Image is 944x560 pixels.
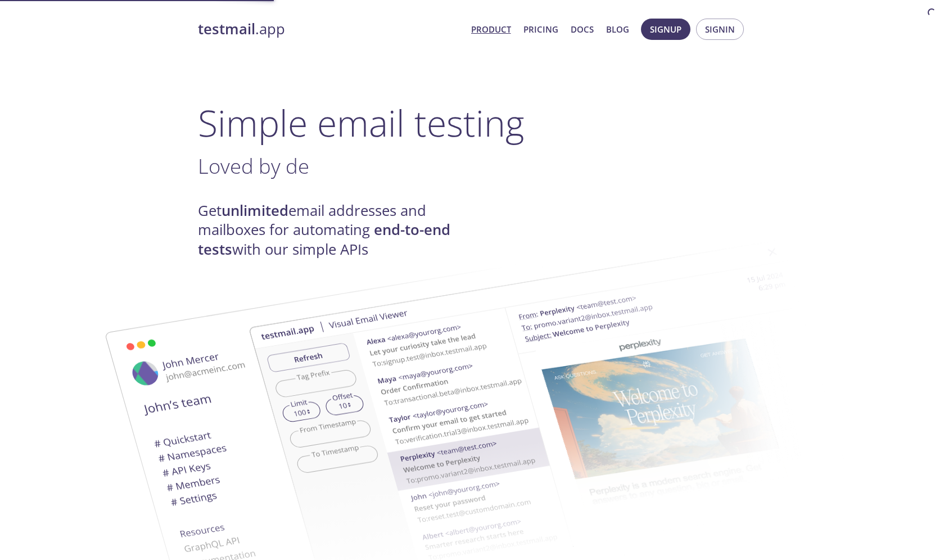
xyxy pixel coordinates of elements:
[198,19,255,39] strong: testmail
[705,22,735,37] span: Signin
[471,22,511,37] a: Product
[523,22,558,37] a: Pricing
[198,20,462,39] a: testmail.app
[696,19,744,40] button: Signin
[198,220,450,259] strong: end-to-end tests
[198,101,747,144] h1: Simple email testing
[198,201,472,259] h4: Get email addresses and mailboxes for automating with our simple APIs
[222,201,288,220] strong: unlimited
[571,22,594,37] a: Docs
[606,22,629,37] a: Blog
[641,19,690,40] button: Signup
[198,152,309,180] span: Loved by de
[650,22,681,37] span: Signup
